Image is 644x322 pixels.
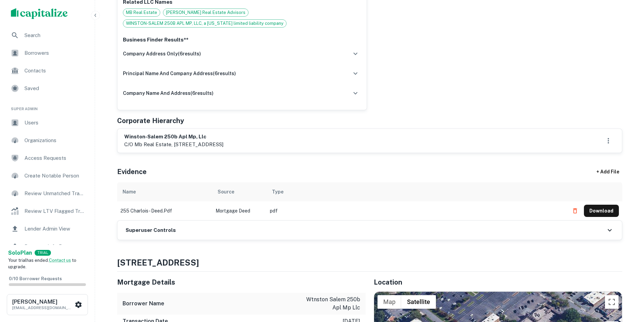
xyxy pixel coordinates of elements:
td: 255 charlois - deed.pdf [117,201,212,220]
div: TRIAL [35,250,51,256]
a: Borrowers [5,45,89,61]
a: Access Requests [5,150,89,166]
button: Show satellite imagery [401,295,436,309]
button: Download [584,205,619,217]
span: Review Unmatched Transactions [24,189,85,198]
a: Search [5,27,89,44]
th: Type [266,182,566,201]
li: Super Admin [5,98,89,115]
p: Business Finder Results** [123,36,361,44]
a: Create Notable Person [5,168,89,184]
span: Users [24,119,85,127]
a: Borrower Info Requests [5,238,89,255]
h4: [STREET_ADDRESS] [117,256,622,269]
div: Type [272,188,283,196]
iframe: Chat Widget [610,268,644,300]
h5: Evidence [117,167,147,177]
span: Create Notable Person [24,172,85,180]
div: Name [123,188,136,196]
span: Organizations [24,136,85,145]
h6: principal name and company address ( 6 results) [123,70,236,77]
button: [PERSON_NAME][EMAIL_ADDRESS][DOMAIN_NAME] [7,294,88,315]
span: 0 / 10 Borrower Requests [9,276,62,281]
img: capitalize-logo.png [11,8,68,19]
button: Delete file [569,205,581,216]
span: Saved [24,84,85,92]
span: Borrower Info Requests [24,242,85,251]
div: scrollable content [117,182,622,220]
h5: Mortgage Details [117,277,366,287]
span: Access Requests [24,154,85,162]
strong: Solo Plan [8,250,32,256]
a: Saved [5,80,89,97]
h5: Corporate Hierarchy [117,116,184,126]
h6: [PERSON_NAME] [12,299,73,305]
p: wtnston salem 250b apl mp llc [299,295,360,312]
span: Borrowers [24,49,85,57]
a: Contact us [49,258,71,263]
a: Contacts [5,63,89,79]
h5: Location [374,277,622,287]
a: Review Unmatched Transactions [5,185,89,202]
th: Name [117,182,212,201]
td: Mortgage Deed [212,201,266,220]
th: Source [212,182,266,201]
td: pdf [266,201,566,220]
span: Contacts [24,67,85,75]
span: MB Real Estate [123,9,160,16]
a: Lender Admin View [5,221,89,237]
span: Lender Admin View [24,225,85,233]
button: Toggle fullscreen view [605,295,619,309]
div: Source [218,188,234,196]
h6: Superuser Controls [126,226,176,234]
div: + Add File [584,166,632,178]
span: WINSTON-SALEM 250B APL MP, LLC, a [US_STATE] limited liability company [123,20,286,27]
a: SoloPlan [8,249,32,257]
span: [PERSON_NAME] Real Estate Advisors [163,9,248,16]
a: Organizations [5,132,89,149]
span: Review LTV Flagged Transactions [24,207,85,215]
p: [EMAIL_ADDRESS][DOMAIN_NAME] [12,305,73,311]
span: Search [24,31,85,39]
h6: winston-salem 250b apl mp, llc [124,133,223,141]
h6: Borrower Name [123,300,164,308]
span: Your trial has ended. to upgrade. [8,258,76,270]
h6: company address only ( 6 results) [123,50,201,57]
p: c/o mb real estate, [STREET_ADDRESS] [124,140,223,149]
h6: company name and address ( 6 results) [123,89,214,97]
a: Review LTV Flagged Transactions [5,203,89,219]
a: Users [5,115,89,131]
button: Show street map [378,295,401,309]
